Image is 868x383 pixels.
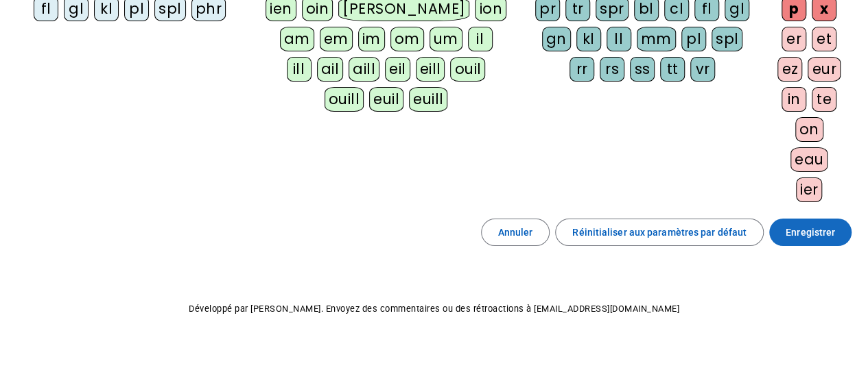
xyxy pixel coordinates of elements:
[11,301,857,317] p: Développé par [PERSON_NAME]. Envoyez des commentaires ou des rétroactions à [EMAIL_ADDRESS][DOMAI...
[385,57,410,82] div: eil
[712,27,743,51] div: spl
[287,57,312,82] div: ill
[416,57,445,82] div: eill
[317,57,344,82] div: ail
[468,27,493,51] div: il
[498,224,533,240] span: Annuler
[607,27,631,51] div: ll
[450,57,485,82] div: ouil
[358,27,385,51] div: im
[576,27,601,51] div: kl
[409,87,447,112] div: euill
[777,57,802,82] div: ez
[681,27,706,51] div: pl
[430,27,462,51] div: um
[481,219,550,246] button: Annuler
[808,57,841,82] div: eur
[325,87,364,112] div: ouill
[812,27,836,51] div: et
[630,57,655,82] div: ss
[786,224,835,240] span: Enregistrer
[600,57,624,82] div: rs
[782,27,806,51] div: er
[637,27,676,51] div: mm
[795,117,823,142] div: on
[320,27,353,51] div: em
[769,219,852,246] button: Enregistrer
[812,87,836,112] div: te
[349,57,379,82] div: aill
[555,219,764,246] button: Réinitialiser aux paramètres par défaut
[782,87,806,112] div: in
[390,27,424,51] div: om
[690,57,715,82] div: vr
[542,27,571,51] div: gn
[280,27,314,51] div: am
[796,177,823,202] div: ier
[570,57,594,82] div: rr
[790,147,828,172] div: eau
[660,57,685,82] div: tt
[369,87,403,112] div: euil
[572,224,747,240] span: Réinitialiser aux paramètres par défaut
